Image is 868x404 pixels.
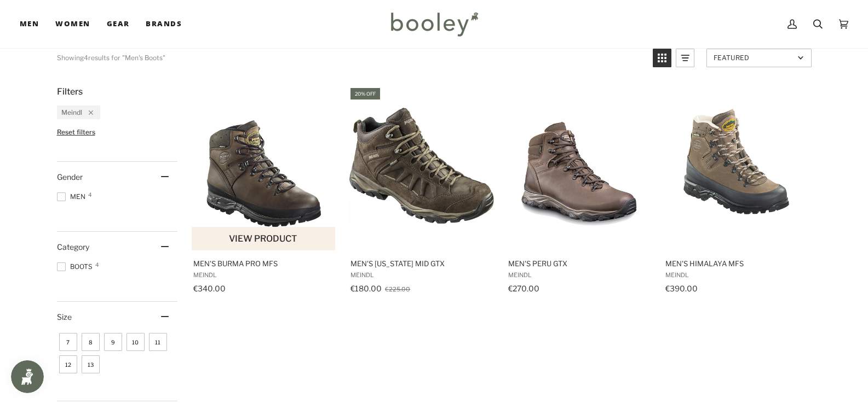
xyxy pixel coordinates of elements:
a: Men's Nebraska Mid GTX [349,86,494,297]
span: Women [55,19,90,30]
div: Remove filter: Meindl [82,108,93,116]
span: Men's Peru GTX [508,259,650,268]
span: Size: 10 [127,333,145,351]
span: 4 [88,192,91,197]
span: €225.00 [385,285,410,293]
span: Size: 9 [104,333,122,351]
span: Meindl [508,271,650,279]
img: Meindl Men's Peru GTX Brown - Booley Galway [507,96,652,241]
iframe: Button to open loyalty program pop-up [11,360,44,393]
span: €390.00 [665,284,698,293]
span: Size [57,312,72,321]
img: Booley [386,8,482,40]
span: 4 [95,262,99,267]
div: Showing results for "Men's Boots" [57,49,165,67]
span: Meindl [665,271,807,279]
a: Sort options [706,49,812,67]
span: Size: 12 [59,355,77,373]
a: View grid mode [653,49,671,67]
span: Size: 11 [149,333,167,351]
span: €180.00 [350,284,382,293]
span: Size: 7 [59,333,77,351]
span: Brands [146,19,182,30]
span: Meindl [350,271,492,279]
span: Gender [57,172,83,181]
span: Boots [57,262,96,272]
span: €270.00 [508,284,539,293]
a: View list mode [676,49,694,67]
a: Men's Burma PRO MFS [192,86,337,297]
span: Men [57,192,89,202]
span: Filters [57,86,83,97]
span: Reset filters [57,128,95,136]
span: Men's Burma PRO MFS [193,259,335,268]
b: 4 [84,54,88,62]
li: Reset filters [57,128,177,136]
div: 20% off [350,88,380,99]
a: Men's Himalaya MFS [664,86,809,297]
span: Featured [714,54,794,62]
img: Men's Himalaya MFS [664,96,809,241]
span: Meindl [193,271,335,279]
span: €340.00 [193,284,226,293]
span: Men's Himalaya MFS [665,259,807,268]
button: View product [192,227,336,250]
img: Men's Burma PRO MFS - Booley Galway [192,96,337,241]
span: Size: 8 [82,333,100,351]
span: Men's [US_STATE] Mid GTX [350,259,492,268]
a: Men's Peru GTX [507,86,652,297]
span: Category [57,242,89,251]
span: Meindl [61,108,82,116]
img: Men's Nebraska Mid GTX Mahogany - booley Galway [349,96,494,241]
span: Gear [107,19,130,30]
span: Size: 13 [82,355,100,373]
span: Men [20,19,39,30]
